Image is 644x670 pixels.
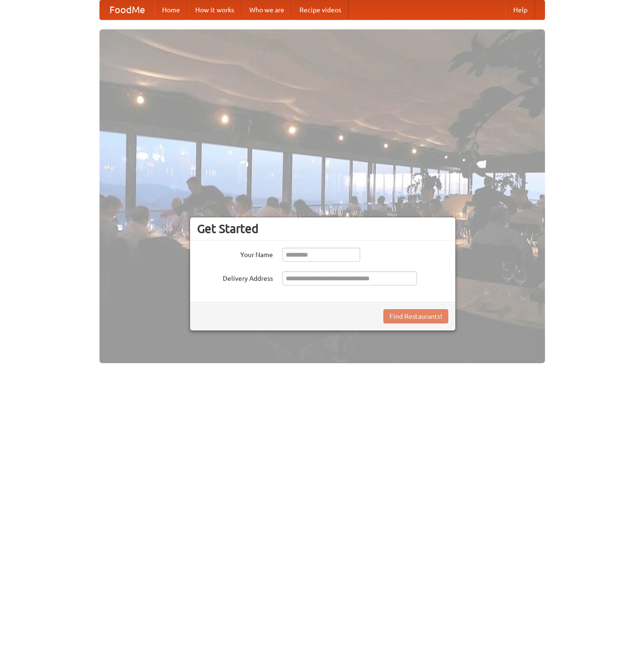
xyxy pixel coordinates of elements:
[242,0,292,19] a: Who we are
[188,0,242,19] a: How it works
[197,271,273,283] label: Delivery Address
[154,0,188,19] a: Home
[197,222,448,236] h3: Get Started
[197,248,273,259] label: Your Name
[100,0,154,19] a: FoodMe
[383,309,448,323] button: Find Restaurants!
[506,0,535,19] a: Help
[292,0,349,19] a: Recipe videos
